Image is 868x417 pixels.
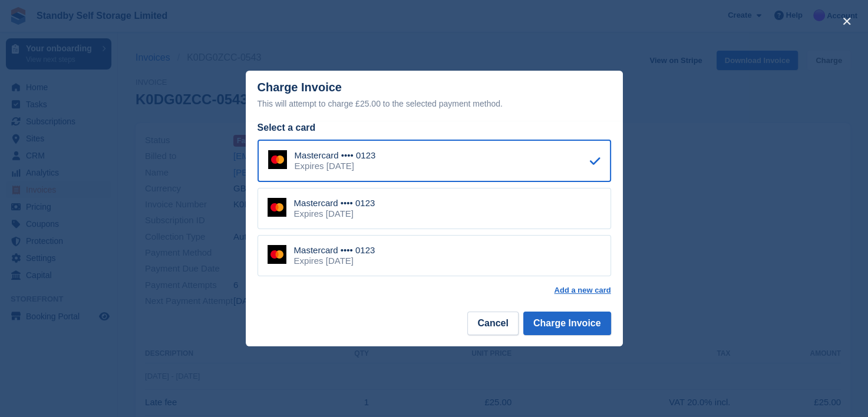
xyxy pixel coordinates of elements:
button: close [837,12,856,31]
div: Expires [DATE] [295,161,376,171]
button: Charge Invoice [523,312,611,335]
img: Mastercard Logo [268,150,287,169]
button: Cancel [467,312,518,335]
div: Select a card [258,121,611,135]
div: Mastercard •••• 0123 [294,245,375,256]
div: Expires [DATE] [294,208,375,219]
div: Charge Invoice [258,81,611,111]
div: Mastercard •••• 0123 [294,198,375,208]
div: This will attempt to charge £25.00 to the selected payment method. [258,97,611,111]
div: Mastercard •••• 0123 [295,150,376,161]
div: Expires [DATE] [294,256,375,266]
img: Mastercard Logo [268,245,286,264]
img: Mastercard Logo [268,198,286,217]
a: Add a new card [554,286,610,295]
